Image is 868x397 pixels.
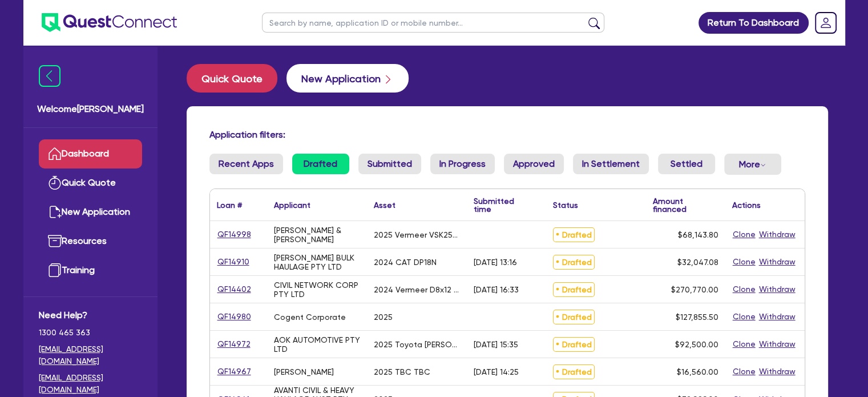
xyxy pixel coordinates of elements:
button: Clone [732,365,756,378]
a: Drafted [292,154,349,174]
a: Return To Dashboard [699,12,809,34]
div: 2025 Vermeer VSK25-100G [374,230,460,239]
a: QF14402 [217,283,252,296]
img: training [48,263,62,277]
a: Approved [504,154,564,174]
span: $127,855.50 [676,312,718,322]
span: $32,047.08 [677,258,718,267]
button: Withdraw [758,228,796,241]
button: Clone [732,255,756,268]
a: QF14967 [217,365,252,378]
a: Resources [39,227,142,256]
div: Loan # [217,201,242,209]
div: [DATE] 15:35 [474,340,518,349]
span: Drafted [553,337,595,352]
button: Withdraw [758,365,796,378]
button: Clone [732,310,756,323]
img: quest-connect-logo-blue [42,13,177,32]
a: In Progress [430,154,495,174]
a: In Settlement [573,154,649,174]
h4: Application filters: [209,129,805,140]
a: QF14998 [217,228,252,241]
span: $16,560.00 [677,367,718,376]
img: new-application [48,205,62,219]
div: [DATE] 13:16 [474,258,517,267]
a: Training [39,256,142,285]
a: Settled [658,154,715,174]
span: $68,143.80 [678,230,718,239]
div: 2025 TBC TBC [374,367,430,376]
span: Drafted [553,282,595,297]
button: Dropdown toggle [724,154,781,175]
div: Asset [374,201,395,209]
a: New Application [39,198,142,227]
div: 2024 Vermeer D8x12 HDD [374,285,460,294]
div: [PERSON_NAME] [274,367,334,376]
div: Applicant [274,201,310,209]
button: Withdraw [758,310,796,323]
button: Clone [732,283,756,296]
button: Withdraw [758,255,796,268]
div: [PERSON_NAME] & [PERSON_NAME] [274,226,360,244]
a: QF14980 [217,310,252,323]
span: Drafted [553,227,595,242]
button: New Application [286,64,409,93]
div: Status [553,201,578,209]
div: AOK AUTOMOTIVE PTY LTD [274,335,360,354]
img: resources [48,234,62,248]
a: Quick Quote [39,169,142,198]
a: [EMAIL_ADDRESS][DOMAIN_NAME] [39,343,142,367]
span: Need Help? [39,308,142,322]
a: Submitted [358,154,421,174]
button: Withdraw [758,283,796,296]
a: [EMAIL_ADDRESS][DOMAIN_NAME] [39,372,142,396]
div: 2025 [374,312,393,322]
div: Actions [732,201,761,209]
div: Amount financed [653,197,718,213]
span: $92,500.00 [675,340,718,349]
input: Search by name, application ID or mobile number... [262,13,604,33]
div: 2025 Toyota [PERSON_NAME] [374,340,460,349]
span: Drafted [553,310,595,324]
button: Withdraw [758,338,796,351]
a: Dropdown toggle [811,8,841,38]
span: 1300 465 363 [39,327,142,339]
div: [DATE] 14:25 [474,367,519,376]
span: Drafted [553,364,595,379]
button: Clone [732,228,756,241]
button: Clone [732,338,756,351]
a: QF14910 [217,255,250,268]
button: Quick Quote [187,64,277,93]
div: [PERSON_NAME] BULK HAULAGE PTY LTD [274,253,360,271]
img: icon-menu-close [39,65,60,87]
span: Drafted [553,255,595,270]
span: Welcome [PERSON_NAME] [37,102,144,116]
a: QF14972 [217,338,251,351]
div: 2024 CAT DP18N [374,258,437,267]
div: Cogent Corporate [274,312,346,322]
div: Submitted time [474,197,529,213]
div: [DATE] 16:33 [474,285,519,294]
a: Dashboard [39,139,142,169]
a: Recent Apps [209,154,283,174]
img: quick-quote [48,176,62,190]
span: $270,770.00 [671,285,718,294]
div: CIVIL NETWORK CORP PTY LTD [274,280,360,299]
a: Quick Quote [187,64,286,93]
